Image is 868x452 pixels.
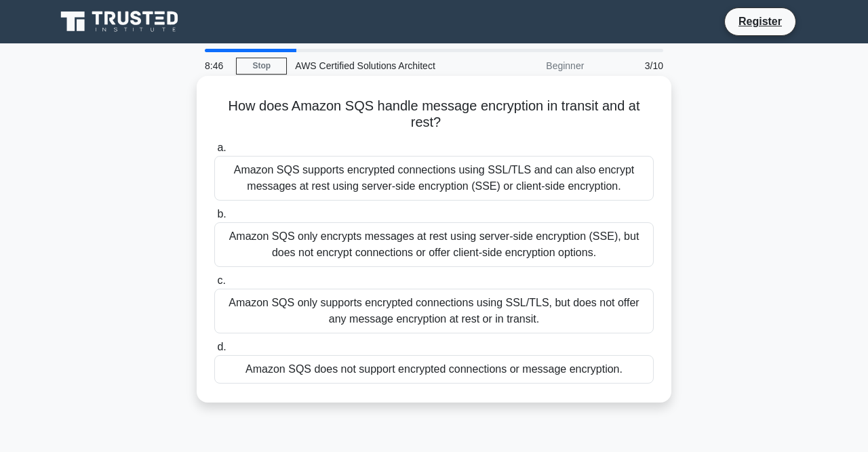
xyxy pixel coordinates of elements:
div: Amazon SQS only encrypts messages at rest using server-side encryption (SSE), but does not encryp... [214,222,654,267]
h5: How does Amazon SQS handle message encryption in transit and at rest? [213,98,655,131]
span: d. [217,341,226,352]
div: Amazon SQS does not support encrypted connections or message encryption. [214,355,654,384]
div: 3/10 [592,52,671,79]
div: Beginner [473,52,592,79]
div: AWS Certified Solutions Architect [287,52,473,79]
span: a. [217,142,226,153]
span: c. [217,274,225,286]
div: 8:46 [197,52,236,79]
div: Amazon SQS supports encrypted connections using SSL/TLS and can also encrypt messages at rest usi... [214,156,654,201]
span: b. [217,208,226,220]
div: Amazon SQS only supports encrypted connections using SSL/TLS, but does not offer any message encr... [214,289,654,333]
a: Stop [236,58,287,75]
a: Register [730,13,790,30]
